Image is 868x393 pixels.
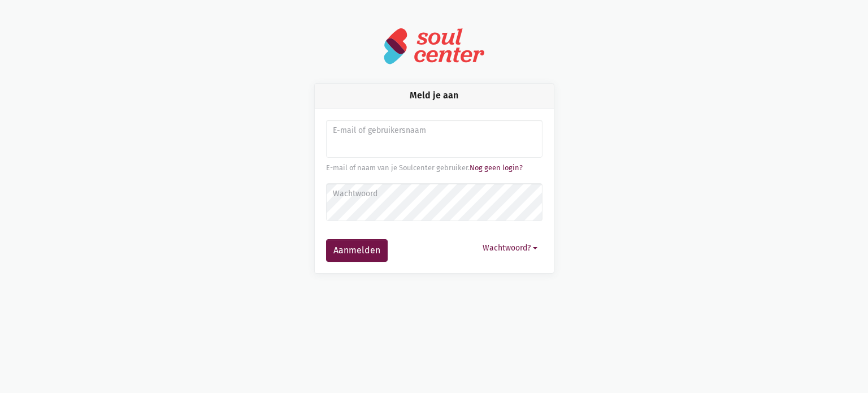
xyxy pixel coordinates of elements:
img: logo-soulcenter-full.svg [383,27,485,65]
div: E-mail of naam van je Soulcenter gebruiker. [326,162,542,174]
a: Nog geen login? [470,163,523,172]
form: Aanmelden [326,120,542,262]
button: Aanmelden [326,239,388,262]
button: Wachtwoord? [478,239,542,257]
label: E-mail of gebruikersnaam [333,124,535,137]
div: Meld je aan [315,84,554,108]
label: Wachtwoord [333,188,535,200]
